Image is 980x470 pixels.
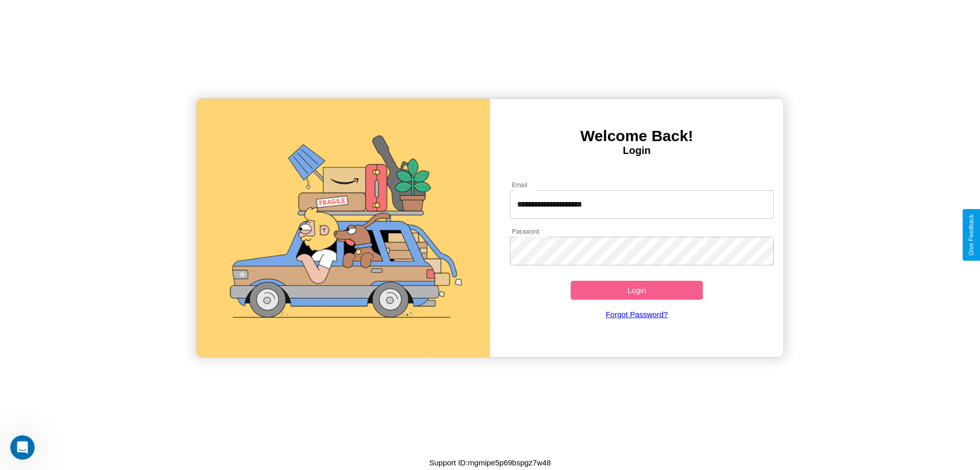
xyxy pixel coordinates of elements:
label: Email [512,181,528,189]
a: Forgot Password? [505,300,769,329]
p: Support ID: mgmipe5p69bspgz7w48 [429,456,551,469]
div: Give Feedback [968,214,975,256]
img: gif [197,99,490,357]
h3: Welcome Back! [490,127,783,145]
h4: Login [490,145,783,156]
button: Login [571,281,703,300]
iframe: Intercom live chat [10,435,35,460]
label: Password [512,227,539,236]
